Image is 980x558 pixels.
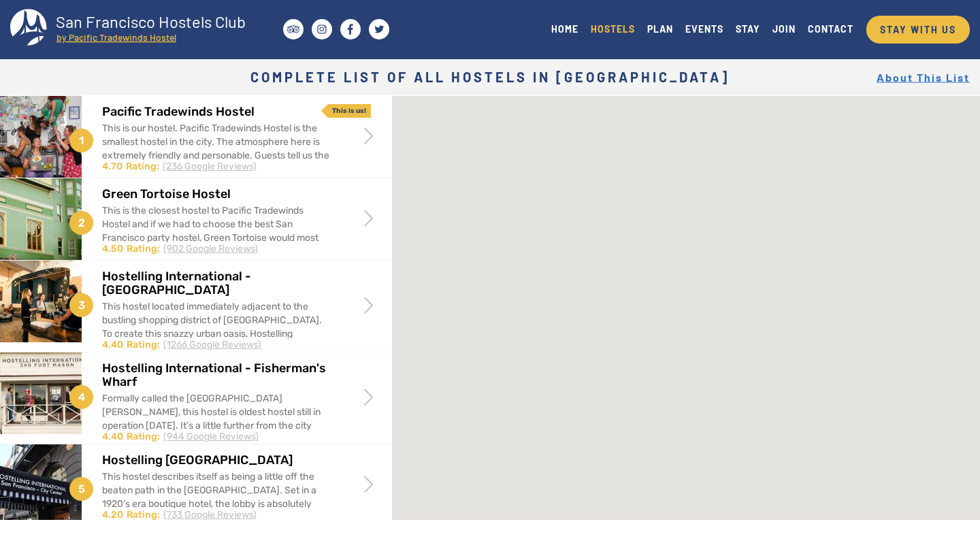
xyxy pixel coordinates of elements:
[163,160,257,174] div: (236 Google Reviews)
[163,338,261,352] div: (1266 Google Reviews)
[866,16,970,44] a: STAY WITH US
[766,289,785,315] div: Green Tortoise Hostel
[102,454,331,467] h2: Hostelling [GEOGRAPHIC_DATA]
[10,9,259,50] a: San Francisco Hostels Club by Pacific Tradewinds Hostel
[774,335,794,361] div: Pacific Tradewinds Hostel
[709,378,728,404] div: Amsterdam Hostel
[102,242,123,256] div: 4.50
[69,477,93,501] span: 5
[102,362,331,389] h2: Hostelling International - Fisherman's Wharf
[711,398,730,424] div: Adelaide Hostel
[102,204,331,299] div: This is the closest hostel to Pacific Tradewinds Hostel and if we had to choose the best San Fran...
[802,20,860,38] a: CONTACT
[163,242,258,256] div: (902 Google Reviews)
[102,430,123,444] div: 4.40
[700,510,719,536] div: European Hostel
[679,20,730,38] a: EVENTS
[127,338,160,352] div: Rating:
[102,270,331,297] h2: Hostelling International - [GEOGRAPHIC_DATA]
[877,71,970,84] a: About This List
[102,105,331,119] h2: Pacific Tradewinds Hostel
[69,293,93,317] span: 3
[127,242,160,256] div: Rating:
[126,160,159,174] div: Rating:
[102,338,123,352] div: 4.40
[56,12,246,31] tspan: San Francisco Hostels Club
[69,129,93,152] span: 1
[102,470,331,552] div: This hostel describes itself as being a little off the beaten path in the [GEOGRAPHIC_DATA]. Set ...
[766,20,802,38] a: JOIN
[585,20,641,38] a: HOSTELS
[583,200,602,226] div: Hostelling International - Fisherman&#039;s Wharf
[730,20,766,38] a: STAY
[163,508,257,522] div: (733 Google Reviews)
[102,508,123,522] div: 4.20
[742,409,762,435] div: Pod Room
[102,160,122,174] div: 4.70
[69,385,93,409] span: 4
[127,430,160,444] div: Rating:
[545,20,585,38] a: HOME
[641,20,679,38] a: PLAN
[127,508,160,522] div: Rating:
[69,211,93,235] span: 2
[715,414,734,440] div: Orange Village Hostel
[102,300,331,395] div: This hostel located immediately adjacent to the bustling shopping district of [GEOGRAPHIC_DATA]. ...
[732,407,751,433] div: Hostelling International - Downtown
[102,392,331,487] div: Formally called the [GEOGRAPHIC_DATA][PERSON_NAME], this hostel is oldest hostel still in operati...
[163,430,259,444] div: (944 Google Reviews)
[56,31,176,43] tspan: by Pacific Tradewinds Hostel
[102,122,331,203] div: This is our hostel. Pacific Tradewinds Hostel is the smallest hostel in the city. The atmosphere ...
[102,188,331,201] h2: Green Tortoise Hostel
[669,431,688,457] div: Hostelling International - City Center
